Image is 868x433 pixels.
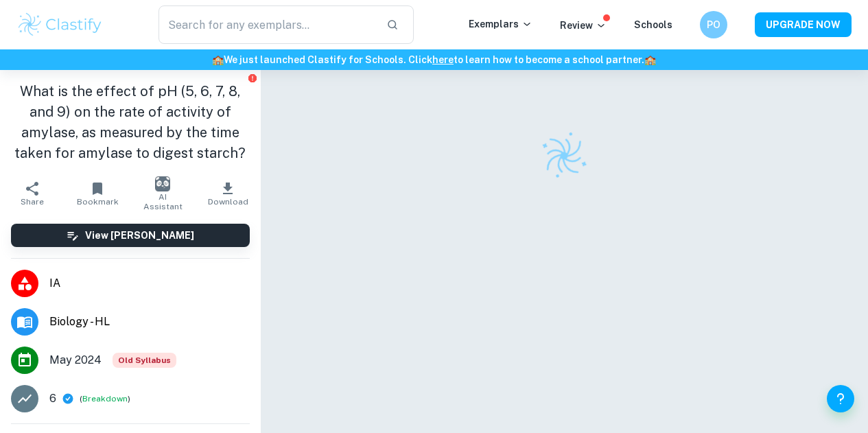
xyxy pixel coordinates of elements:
[208,197,248,207] span: Download
[827,385,854,412] button: Help and Feedback
[634,19,672,30] a: Schools
[432,54,454,65] a: here
[82,393,128,405] button: Breakdown
[212,54,224,65] span: 🏫
[113,353,176,368] div: Starting from the May 2025 session, the Biology IA requirements have changed. It's OK to refer to...
[65,174,130,213] button: Bookmark
[11,81,250,163] h1: What is the effect of pH (5, 6, 7, 8, and 9) on the rate of activity of amylase, as measured by t...
[21,197,44,207] span: Share
[196,174,261,213] button: Download
[80,393,130,406] span: ( )
[85,228,194,243] h6: View [PERSON_NAME]
[49,314,250,330] span: Biology - HL
[532,124,596,188] img: Clastify logo
[706,17,722,32] h6: PO
[130,174,196,213] button: AI Assistant
[49,275,250,292] span: IA
[49,390,56,407] p: 6
[77,197,119,207] span: Bookmark
[159,5,375,44] input: Search for any exemplars...
[469,16,532,32] p: Exemplars
[155,176,170,191] img: AI Assistant
[16,11,104,38] img: Clastify logo
[11,224,250,247] button: View [PERSON_NAME]
[139,192,187,211] span: AI Assistant
[644,54,656,65] span: 🏫
[248,73,258,83] button: Report issue
[700,11,727,38] button: PO
[755,12,852,37] button: UPGRADE NOW
[113,353,176,368] span: Old Syllabus
[49,352,102,368] span: May 2024
[3,52,865,67] h6: We just launched Clastify for Schools. Click to learn how to become a school partner.
[560,18,607,33] p: Review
